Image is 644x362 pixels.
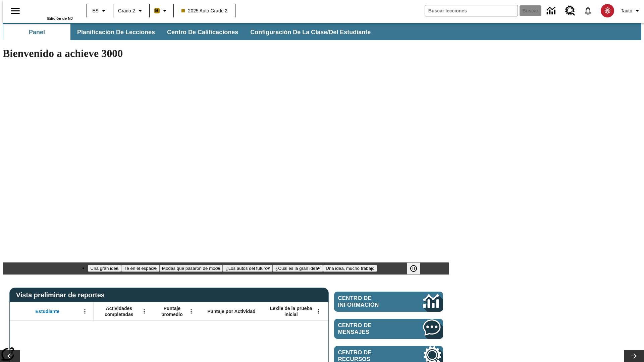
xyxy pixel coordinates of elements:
[89,5,111,17] button: Lenguaje: ES, Selecciona un idioma
[29,28,45,36] span: Panel
[88,265,121,272] button: Diapositiva 1 Una gran idea
[5,1,25,21] button: Abrir el menú lateral
[152,5,171,17] button: Boost El color de la clase es anaranjado claro. Cambiar el color de la clase.
[167,28,238,36] span: Centro de calificaciones
[29,2,73,20] div: Portada
[425,5,518,16] input: Buscar campo
[118,7,135,14] span: Grado 2
[561,2,579,20] a: Centro de recursos, Se abrirá en una pestaña nueva.
[186,306,196,316] button: Abrir menú
[223,265,273,272] button: Diapositiva 4 ¿Los autos del futuro?
[334,319,443,339] a: Centro de mensajes
[181,7,228,14] span: 2025 Auto Grade 2
[323,265,377,272] button: Diapositiva 6 Una idea, mucho trabajo
[36,308,60,314] span: Estudiante
[155,6,159,15] span: B
[16,291,108,299] span: Vista preliminar de reportes
[115,5,147,17] button: Grado: Grado 2, Elige un grado
[597,2,618,19] button: Escoja un nuevo avatar
[139,306,149,316] button: Abrir menú
[579,2,597,19] a: Notificaciones
[3,23,641,40] div: Subbarra de navegación
[543,2,561,20] a: Centro de información
[338,322,403,336] span: Centro de mensajes
[159,265,223,272] button: Diapositiva 3 Modas que pasaron de moda
[97,305,141,317] span: Actividades completadas
[334,292,443,312] a: Centro de información
[80,306,90,316] button: Abrir menú
[77,28,155,36] span: Planificación de lecciones
[407,262,420,275] button: Pausar
[121,265,159,272] button: Diapositiva 2 Té en el espacio
[72,24,160,40] button: Planificación de lecciones
[3,24,70,40] button: Panel
[47,16,73,20] span: Edición de NJ
[314,306,324,316] button: Abrir menú
[273,265,323,272] button: Diapositiva 5 ¿Cuál es la gran idea?
[245,24,376,40] button: Configuración de la clase/del estudiante
[601,4,614,17] img: avatar image
[338,295,401,308] span: Centro de información
[618,5,644,17] button: Perfil/Configuración
[3,24,377,40] div: Subbarra de navegación
[156,305,188,317] span: Puntaje promedio
[621,7,632,14] span: Tauto
[207,308,255,314] span: Puntaje por Actividad
[624,350,644,362] button: Carrusel de lecciones, seguir
[407,262,427,275] div: Pausar
[29,3,73,16] a: Portada
[250,28,371,36] span: Configuración de la clase/del estudiante
[267,305,316,317] span: Lexile de la prueba inicial
[3,47,449,60] h1: Bienvenido a achieve 3000
[162,24,244,40] button: Centro de calificaciones
[92,7,99,14] span: ES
